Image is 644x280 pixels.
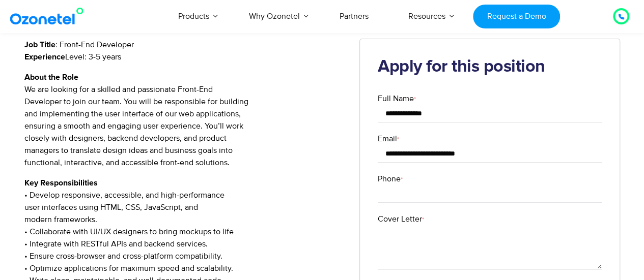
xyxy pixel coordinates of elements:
[378,173,602,185] label: Phone
[378,92,602,105] label: Full Name
[24,71,345,169] p: We are looking for a skilled and passionate Front-End Developer to join our team. You will be res...
[24,39,345,63] p: : Front-End Developer Level: 3-5 years
[24,53,65,61] strong: Experience
[378,213,602,225] label: Cover Letter
[378,133,602,145] label: Email
[473,5,560,28] a: Request a Demo
[378,57,602,77] h2: Apply for this position
[24,41,55,49] strong: Job Title
[24,179,98,187] strong: Key Responsibilities
[24,73,78,81] strong: About the Role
